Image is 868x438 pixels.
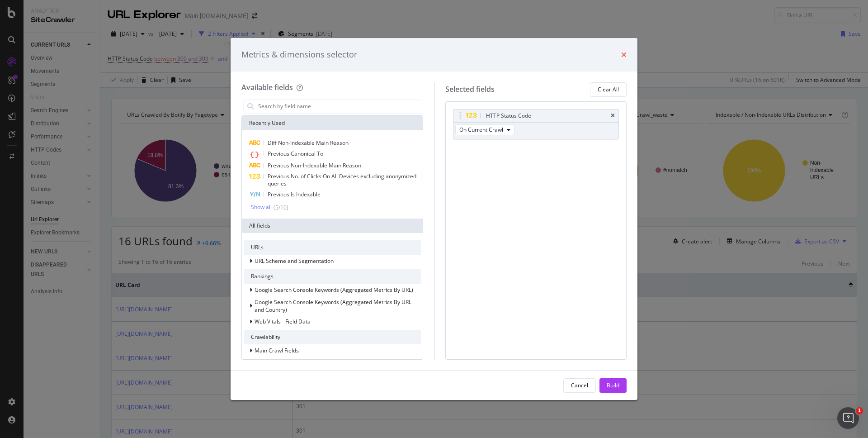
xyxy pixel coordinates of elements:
[607,381,619,389] div: Build
[241,49,357,61] div: Metrics & dimensions selector
[268,150,323,157] span: Previous Canonical To
[445,84,495,95] div: Selected fields
[268,190,321,198] span: Previous Is Indexable
[255,286,413,294] span: Google Search Console Keywords (Aggregated Metrics By URL)
[486,111,531,120] div: HTTP Status Code
[255,257,334,265] span: URL Scheme and Segmentation
[257,100,421,113] input: Search by field name
[242,116,423,130] div: Recently Used
[563,378,596,393] button: Cancel
[231,38,637,400] div: modal
[241,82,293,92] div: Available fields
[611,113,615,119] div: times
[590,82,627,97] button: Clear All
[255,318,311,325] span: Web Vitals - Field Data
[459,126,503,133] span: On Current Crawl
[598,86,619,93] div: Clear All
[455,124,514,135] button: On Current Crawl
[272,204,288,211] div: ( 5 / 10 )
[856,407,863,414] span: 1
[244,240,421,255] div: URLs
[268,162,361,169] span: Previous Non-Indexable Main Reason
[453,109,619,139] div: HTTP Status CodetimesOn Current Crawl
[244,330,421,344] div: Crawlability
[244,269,421,284] div: Rankings
[255,347,299,354] span: Main Crawl Fields
[268,172,416,187] span: Previous No. of Clicks On All Devices excluding anonymized queries
[621,49,627,61] div: times
[571,381,588,389] div: Cancel
[837,407,859,429] iframe: Intercom live chat
[255,298,411,314] span: Google Search Console Keywords (Aggregated Metrics By URL and Country)
[242,219,423,233] div: All fields
[599,378,627,393] button: Build
[268,139,349,147] span: Diff Non-Indexable Main Reason
[251,204,272,210] div: Show all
